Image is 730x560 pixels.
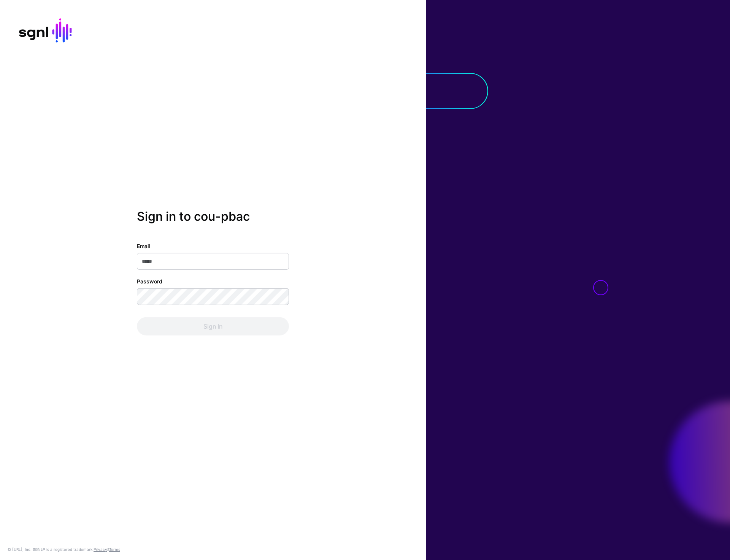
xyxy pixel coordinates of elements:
label: Email [137,242,151,250]
h2: Sign in to cou-pbac [137,209,289,224]
label: Password [137,277,162,285]
div: © [URL], Inc. SGNL® is a registered trademark. & [8,546,120,552]
a: Privacy [94,547,107,552]
a: Terms [109,547,120,552]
